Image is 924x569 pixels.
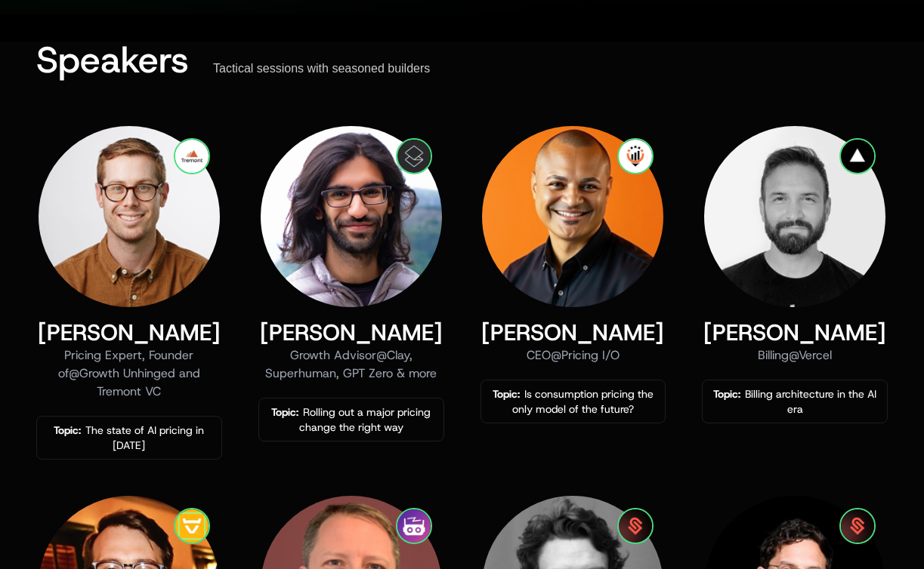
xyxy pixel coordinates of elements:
img: Pricing I/O [617,138,654,174]
img: Marcos Rivera [482,126,663,307]
div: The state of AI pricing in [DATE] [43,423,215,453]
div: Tactical sessions with seasoned builders [213,61,430,76]
div: [PERSON_NAME] [258,319,444,346]
span: Speakers [36,35,189,84]
div: [PERSON_NAME] [481,319,666,346]
div: Billing architecture in the AI era [709,386,881,417]
img: Vercel [839,138,876,174]
div: Pricing Expert, Founder of @ Growth Unhinged and Tremont VC [36,346,222,401]
div: [PERSON_NAME] [36,319,222,346]
div: Growth Advisor @ Clay, Superhuman, GPT Zero & more [258,346,444,383]
img: Growth Unhinged and Tremont VC [174,138,210,174]
img: Gaurav Vohra [261,126,442,307]
span: Topic: [713,387,740,401]
span: Topic: [493,387,520,401]
div: Billing @ Vercel [702,346,888,364]
img: Schematic [839,508,876,544]
div: Rolling out a major pricing change the right way [265,404,437,435]
img: Schematic [617,508,654,544]
img: Zep [396,508,432,544]
img: Shar Dara [704,126,885,307]
img: Veles [174,508,210,544]
div: CEO @ Pricing I/O [481,346,666,364]
div: Is consumption pricing the only model of the future? [487,386,660,417]
img: Clay, Superhuman, GPT Zero & more [396,138,432,174]
div: [PERSON_NAME] [702,319,888,346]
span: Topic: [271,405,298,419]
img: Kyle Poyar [39,126,220,307]
span: Topic: [54,423,81,437]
